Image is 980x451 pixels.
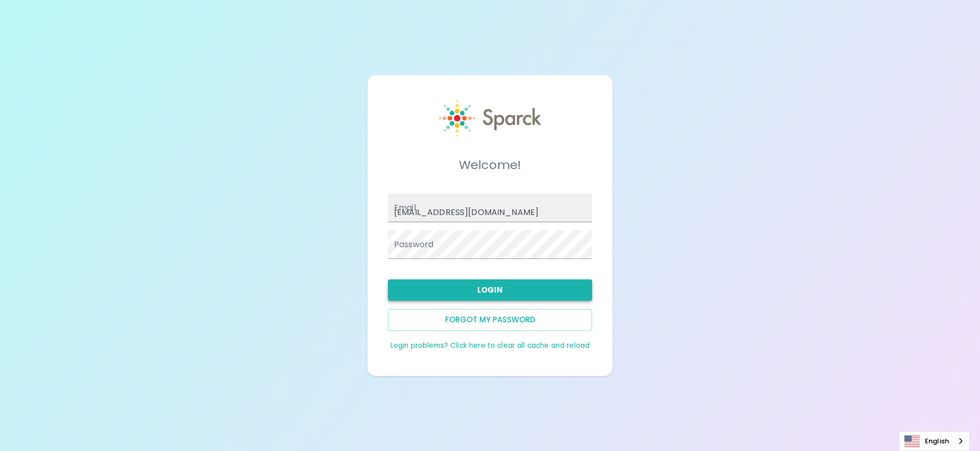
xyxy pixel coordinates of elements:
[388,157,592,173] h5: Welcome!
[899,431,970,451] aside: Language selected: English
[388,309,592,330] button: Forgot my password
[899,432,969,450] a: English
[390,341,590,350] a: Login problems? Click here to clear all cache and reload
[439,100,541,137] img: Sparck logo
[899,431,970,451] div: Language
[388,279,592,301] button: Login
